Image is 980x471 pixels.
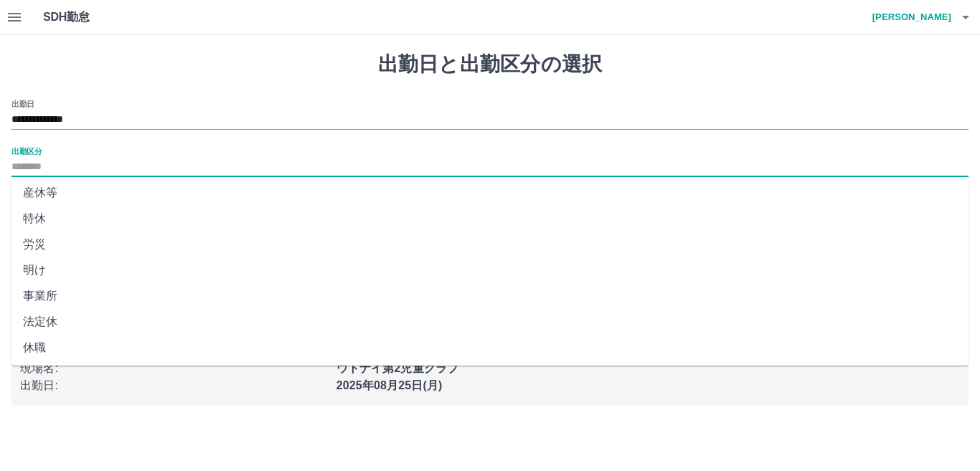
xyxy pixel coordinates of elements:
[11,309,969,335] li: 法定休
[20,377,328,394] p: 出勤日 :
[11,335,969,361] li: 休職
[11,52,969,77] h1: 出勤日と出勤区分の選択
[11,146,42,156] label: 出勤区分
[11,283,969,309] li: 事業所
[11,206,969,232] li: 特休
[11,98,34,109] label: 出勤日
[336,379,443,391] b: 2025年08月25日(月)
[11,257,969,283] li: 明け
[11,232,969,257] li: 労災
[11,180,969,206] li: 産休等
